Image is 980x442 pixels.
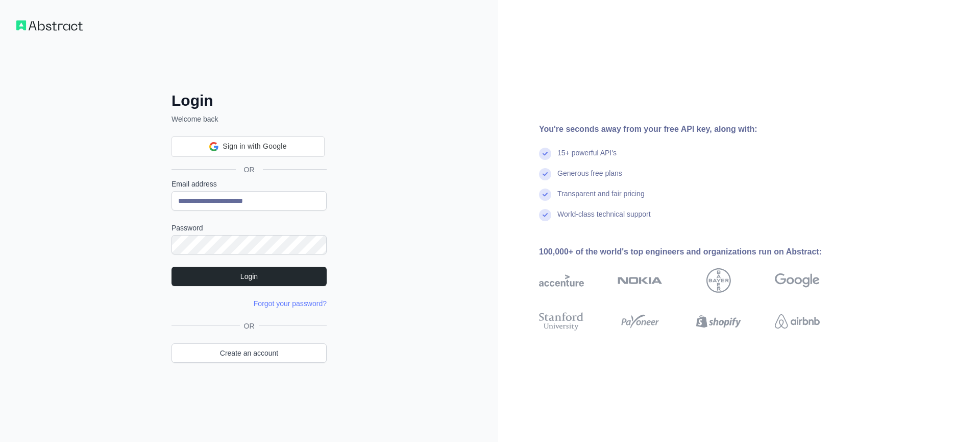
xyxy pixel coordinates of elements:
img: accenture [539,268,584,293]
img: google [775,268,820,293]
p: Welcome back [171,114,327,124]
img: Workflow [16,20,83,31]
img: check mark [539,168,551,180]
img: airbnb [775,310,820,333]
button: Login [171,267,327,286]
span: Sign in with Google [223,141,286,152]
div: Generous free plans [557,168,622,189]
img: check mark [539,189,551,201]
label: Email address [171,179,327,189]
img: payoneer [618,310,663,333]
span: OR [240,321,259,331]
div: World-class technical support [557,209,651,229]
img: nokia [618,268,663,293]
label: Password [171,223,327,233]
img: check mark [539,148,551,160]
img: stanford university [539,310,584,333]
img: check mark [539,209,551,221]
a: Create an account [171,343,327,363]
div: Transparent and fair pricing [557,189,645,209]
div: 100,000+ of the world's top engineers and organizations run on Abstract: [539,246,852,258]
div: You're seconds away from your free API key, along with: [539,123,852,135]
img: bayer [706,268,731,293]
span: OR [236,165,263,175]
h2: Login [171,91,327,110]
a: Forgot your password? [254,299,327,308]
div: Sign in with Google [171,136,325,157]
img: shopify [696,310,741,333]
div: 15+ powerful API's [557,148,617,168]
